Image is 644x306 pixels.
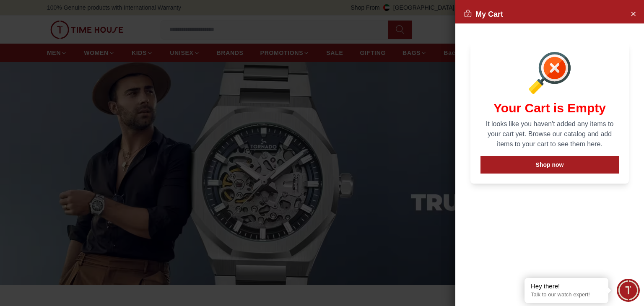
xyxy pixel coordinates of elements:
p: It looks like you haven't added any items to your cart yet. Browse our catalog and add items to y... [480,119,619,149]
div: Hey there! [531,282,602,290]
h2: My Cart [464,8,503,20]
h1: Your Cart is Empty [480,101,619,116]
button: Shop now [480,156,619,174]
p: Talk to our watch expert! [531,291,602,298]
button: Close Account [626,7,640,20]
div: Chat Widget [617,279,640,302]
